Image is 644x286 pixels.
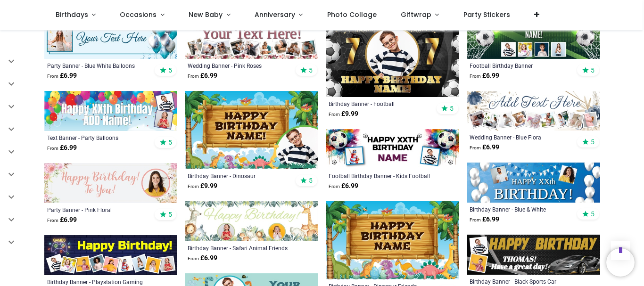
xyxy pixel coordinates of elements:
[401,10,431,19] span: Giftwrap
[463,10,510,19] span: Party Stickers
[467,91,600,131] img: Personalised Wedding Banner - Blue Flora - Custom Text & 9 Photo Upload
[329,109,358,119] strong: £ 9.99
[470,71,499,81] strong: £ 6.99
[591,210,594,218] span: 5
[255,10,295,19] span: Anniversary
[47,74,58,79] span: From
[326,19,459,97] img: Personalised Birthday Backdrop Banner - Football - Add Text & 1 Photo
[188,172,290,180] a: Birthday Banner - Dinosaur
[47,215,77,225] strong: £ 6.99
[188,62,290,69] a: Wedding Banner - Pink Roses
[329,112,340,117] span: From
[47,71,77,81] strong: £ 6.99
[326,129,459,169] img: Personalised Football Birthday Banner - Kids Football Party - Custom Text & 2 Photos
[329,172,431,180] a: Football Birthday Banner - Kids Football Party
[47,143,77,153] strong: £ 6.99
[168,210,172,219] span: 5
[188,256,199,261] span: From
[44,163,178,203] img: Personalised Party Banner - Pink Floral - Custom Name, Text & 1 Photo Upload
[470,217,481,222] span: From
[47,206,149,213] a: Party Banner - Pink Floral
[47,218,58,223] span: From
[44,91,178,131] img: Personalised Text Banner - Party Balloons - Custom Text & 2 Photo Upload
[185,19,318,59] img: Personalised Wedding Banner - Pink Roses - Custom Text & 9 Photo Upload
[327,10,377,19] span: Photo Collage
[47,146,58,151] span: From
[44,235,178,275] img: Personalised Happy Birthday Banner - Playstation Gaming Teenager - Custom Text & 9 Photo Upload
[329,181,358,191] strong: £ 6.99
[47,62,149,69] a: Party Banner - Blue White Balloons
[470,145,481,150] span: From
[329,100,431,107] a: Birthday Banner - Football
[188,244,290,252] a: Birthday Banner - Safari Animal Friends Childrens
[188,71,217,81] strong: £ 6.99
[189,10,223,19] span: New Baby
[470,205,572,213] a: Birthday Banner - Blue & White
[47,278,149,286] a: Birthday Banner - Playstation Gaming Teenager
[329,184,340,189] span: From
[309,66,313,74] span: 5
[470,143,499,152] strong: £ 6.99
[591,66,594,74] span: 5
[467,163,600,203] img: Personalised Happy Birthday Banner - Blue & White - Custom Age & 2 Photo Upload
[168,66,172,74] span: 5
[188,253,217,263] strong: £ 6.99
[326,201,459,279] img: Personalised Birthday Backdrop Banner - Dinosaur Friends - Add Text
[44,19,178,59] img: Personalised Party Banner - Blue White Balloons - Custom Text 1 Photo Upload
[450,104,454,113] span: 5
[120,10,157,19] span: Occasions
[470,215,499,224] strong: £ 6.99
[606,248,635,277] iframe: Brevo live chat
[168,138,172,147] span: 5
[47,134,149,141] a: Text Banner - Party Balloons
[188,181,217,191] strong: £ 9.99
[185,201,318,241] img: Personalised Happy Birthday Banner - Safari Animal Friends Childrens - 2 Photo Upload
[470,74,481,79] span: From
[188,184,199,189] span: From
[467,19,600,59] img: Personalised Football Birthday Banner - Kids Football Goal- Custom Text & 4 Photos
[309,176,313,185] span: 5
[185,91,318,169] img: Personalised Birthday Backdrop Banner - Dinosaur - Add Text & 1 Photo
[470,278,572,285] a: Birthday Banner - Black Sports Car
[467,235,600,275] img: Personalised Happy Birthday Banner - Black Sports Car - Custom Name & 2 Photo Upload
[56,10,88,19] span: Birthdays
[470,133,572,141] a: Wedding Banner - Blue Flora
[470,62,572,69] a: Football Birthday Banner
[188,74,199,79] span: From
[591,138,594,146] span: 5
